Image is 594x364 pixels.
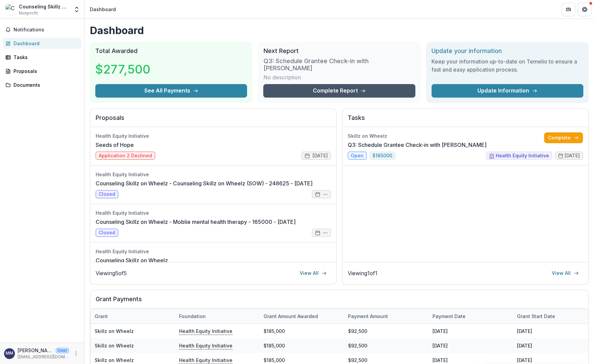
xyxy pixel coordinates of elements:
[431,47,583,55] h2: Update your information
[544,132,583,143] a: Complete
[19,3,69,10] div: Counseling Skillz on Wheelz
[259,313,322,320] div: Grant amount awarded
[5,4,16,15] img: Counseling Skillz on Wheelz
[19,10,38,16] span: Nonprofit
[18,347,53,354] p: [PERSON_NAME]
[344,324,428,338] div: $92,500
[578,3,591,16] button: Get Help
[14,27,79,33] span: Notifications
[263,73,301,81] p: No description
[87,4,119,14] nav: breadcrumb
[428,313,470,320] div: Payment date
[344,309,428,323] div: Payment Amount
[548,268,583,279] a: View All
[428,338,513,353] div: [DATE]
[95,357,134,363] a: Skillz on Wheelz
[263,57,415,72] h3: Q3: Schedule Grantee Check-in with [PERSON_NAME]
[348,269,377,277] p: Viewing 1 of 1
[431,57,583,74] h3: Keep your information up-to-date on Temelio to ensure a fast and easy application process.
[18,354,69,360] p: [EMAIL_ADDRESS][DOMAIN_NAME]
[3,24,81,35] button: Notifications
[91,309,175,323] div: Grant
[14,40,76,47] div: Dashboard
[96,179,313,187] a: Counseling Skillz on Wheelz - Counseling Skillz on Wheelz (SOW) - 248625 - [DATE]
[14,81,76,88] div: Documents
[3,66,81,77] a: Proposals
[3,52,81,63] a: Tasks
[90,6,116,13] div: Dashboard
[428,324,513,338] div: [DATE]
[72,349,80,358] button: More
[96,295,583,308] h2: Grant Payments
[91,313,112,320] div: Grant
[175,309,259,323] div: Foundation
[95,47,247,55] h2: Total Awarded
[428,309,513,323] div: Payment date
[3,79,81,90] a: Documents
[344,313,392,320] div: Payment Amount
[179,327,232,335] p: Health Equity Initiative
[95,343,134,348] a: Skillz on Wheelz
[96,141,134,149] a: Seeds of Hope
[296,268,331,279] a: View All
[175,313,210,320] div: Foundation
[179,356,232,364] p: Health Equity Initiative
[344,338,428,353] div: $92,500
[95,60,150,78] h3: $277,500
[96,269,127,277] p: Viewing 5 of 5
[513,313,559,320] div: Grant start date
[562,3,575,16] button: Partners
[348,141,487,149] a: Q3: Schedule Grantee Check-in with [PERSON_NAME]
[263,47,415,55] h2: Next Report
[348,114,583,127] h2: Tasks
[259,338,344,353] div: $185,000
[96,256,168,264] a: Counseling Skillz on Wheelz
[72,3,81,16] button: Open entity switcher
[259,309,344,323] div: Grant amount awarded
[14,68,76,75] div: Proposals
[6,351,13,356] div: Marshan Marick
[263,84,415,98] a: Complete Report
[14,54,76,61] div: Tasks
[95,84,247,98] button: See All Payments
[96,114,331,127] h2: Proposals
[259,324,344,338] div: $185,000
[3,38,81,49] a: Dashboard
[431,84,583,98] a: Update Information
[96,218,296,226] a: Counseling Skillz on Wheelz - Moblie mental health therapy - 165000 - [DATE]
[95,328,134,334] a: Skillz on Wheelz
[90,24,589,36] h1: Dashboard
[179,342,232,349] p: Health Equity Initiative
[55,347,69,354] p: User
